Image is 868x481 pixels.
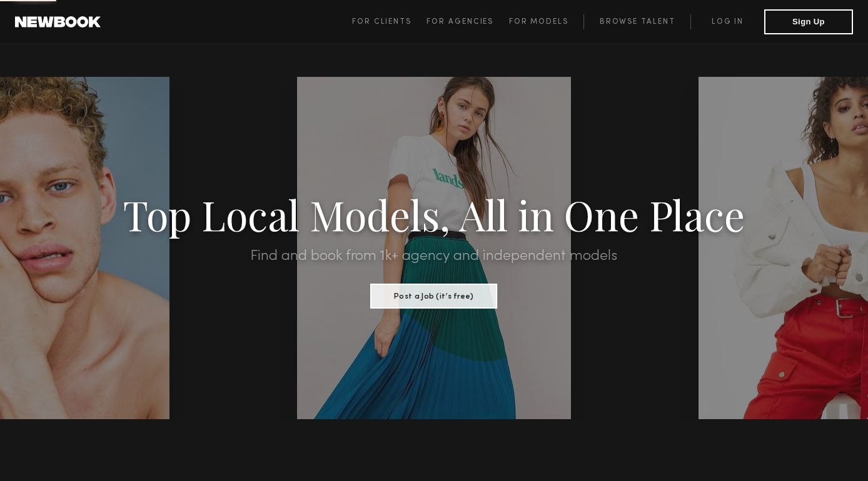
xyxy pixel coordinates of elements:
[65,249,803,264] h2: Find and book from 1k+ agency and independent models
[370,288,497,302] a: Post a Job (it’s free)
[690,14,764,29] a: Log in
[764,9,853,34] button: Sign Up
[65,195,803,234] h1: Top Local Models, All in One Place
[352,18,411,26] span: For Clients
[509,18,568,26] span: For Models
[583,14,690,29] a: Browse Talent
[426,18,493,26] span: For Agencies
[352,14,426,29] a: For Clients
[509,14,584,29] a: For Models
[370,284,497,309] button: Post a Job (it’s free)
[426,14,508,29] a: For Agencies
